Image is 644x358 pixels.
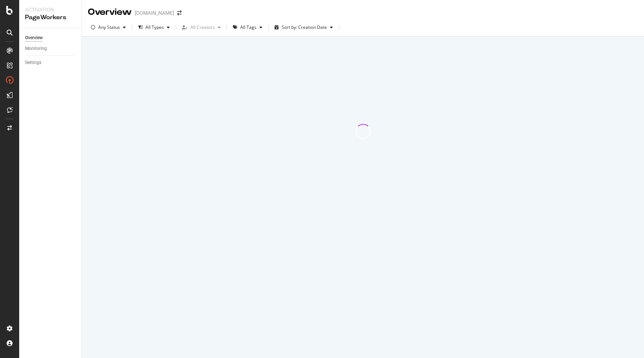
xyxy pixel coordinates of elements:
a: Settings [25,59,76,67]
div: All Tags [240,25,256,30]
div: arrow-right-arrow-left [177,10,182,16]
button: All Creators [179,21,224,33]
div: Sort by: Creation Date [282,25,327,30]
div: Activation [25,6,76,13]
div: Any Status [98,25,120,30]
a: Monitoring [25,45,76,53]
div: Overview [25,34,43,42]
button: All Types [135,21,173,33]
a: Overview [25,34,76,42]
button: Any Status [88,21,129,33]
div: All Types [145,25,164,30]
button: Sort by: Creation Date [272,21,336,33]
button: All Tags [230,21,265,33]
div: Overview [88,6,132,18]
div: PageWorkers [25,13,76,22]
div: All Creators [190,25,215,30]
div: Settings [25,59,41,67]
div: Monitoring [25,45,47,53]
div: [DOMAIN_NAME] [135,9,174,17]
